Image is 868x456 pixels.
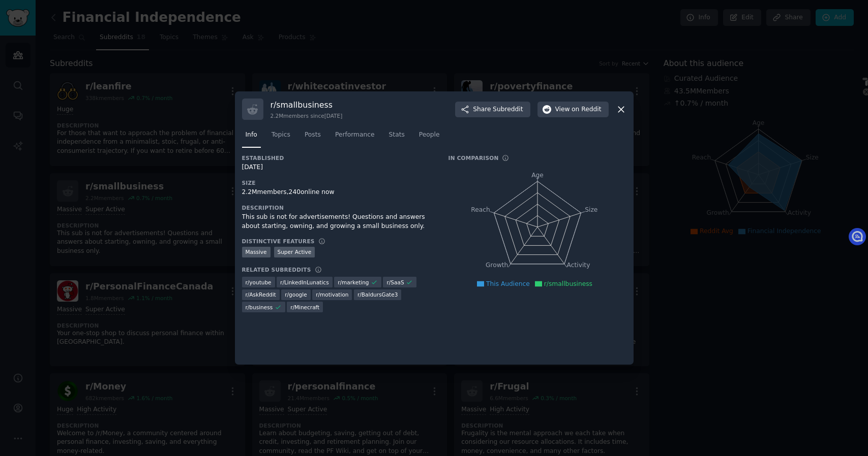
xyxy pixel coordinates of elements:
span: r/ Minecraft [290,304,319,311]
span: Share [473,105,523,114]
h3: Size [242,179,434,186]
tspan: Growth [486,262,508,269]
span: Info [246,131,257,140]
span: r/ google [285,291,307,298]
div: Massive [242,247,271,257]
h3: r/ smallbusiness [271,100,343,110]
tspan: Age [531,172,544,179]
div: [DATE] [242,163,434,172]
span: r/ business [246,304,273,311]
h3: Related Subreddits [242,266,311,273]
span: This Audience [486,280,530,287]
tspan: Size [585,206,597,213]
span: r/ youtube [246,279,272,286]
div: This sub is not for advertisements! Questions and answers about starting, owning, and growing a s... [242,213,434,231]
button: Viewon Reddit [537,102,609,118]
span: Subreddit [493,105,523,114]
span: Posts [305,131,321,140]
div: 2.2M members since [DATE] [271,112,343,119]
button: ShareSubreddit [455,102,530,118]
a: Info [242,127,261,148]
span: on Reddit [572,105,601,114]
span: Performance [335,131,375,140]
tspan: Reach [471,206,490,213]
span: r/ motivation [316,291,348,298]
span: r/ SaaS [386,279,404,286]
span: People [419,131,440,140]
span: Stats [389,131,405,140]
span: r/smallbusiness [544,280,592,287]
span: r/ AskReddit [246,291,276,298]
div: 2.2M members, 240 online now [242,188,434,197]
span: r/ BaldursGate3 [357,291,398,298]
a: Topics [268,127,294,148]
span: r/ LinkedInLunatics [280,279,329,286]
a: Posts [301,127,324,148]
span: View [555,105,602,114]
a: Stats [385,127,408,148]
h3: Distinctive Features [242,238,315,245]
a: People [415,127,443,148]
div: Super Active [274,247,315,257]
h3: In Comparison [448,154,499,161]
span: Topics [272,131,290,140]
h3: Description [242,204,434,211]
tspan: Activity [566,262,590,269]
a: Performance [332,127,378,148]
h3: Established [242,154,434,161]
span: r/ marketing [338,279,369,286]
